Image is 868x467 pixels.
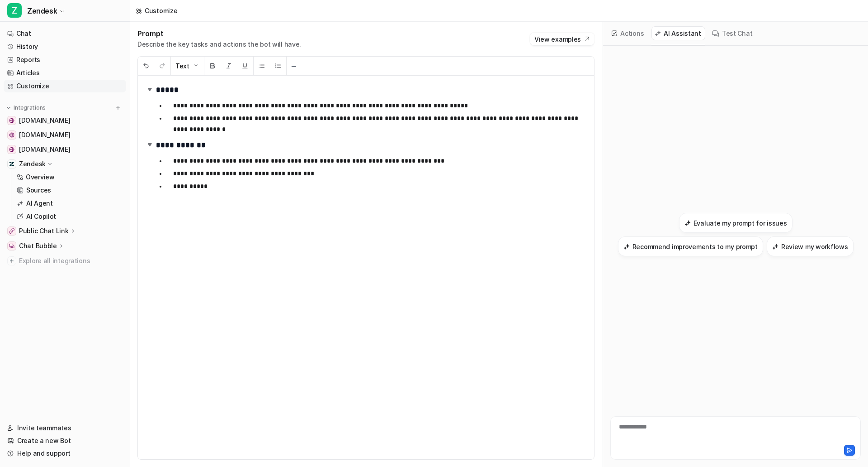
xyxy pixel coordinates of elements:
[9,147,14,152] img: university.quicklink.tv
[270,57,286,75] button: Ordered List
[19,145,70,154] span: [DOMAIN_NAME]
[4,143,126,156] a: university.quicklink.tv[DOMAIN_NAME]
[27,5,57,17] span: Zendesk
[19,159,46,169] p: Zendesk
[13,184,126,197] a: Sources
[145,140,154,149] img: expand-arrow.svg
[4,255,126,267] a: Explore all integrations
[137,40,301,49] p: Describe the key tasks and actions the bot will have.
[623,243,630,250] img: Recommend improvements to my prompt
[115,105,121,111] img: menu_add.svg
[4,40,126,53] a: History
[4,422,126,434] a: Invite teammates
[4,80,126,92] a: Customize
[13,171,126,183] a: Overview
[237,57,253,75] button: Underline
[4,67,126,79] a: Articles
[254,57,270,75] button: Unordered List
[26,199,53,208] p: AI Agent
[4,447,126,460] a: Help and support
[772,243,778,250] img: Review my workflows
[221,57,237,75] button: Italic
[5,105,12,111] img: expand menu
[159,62,166,69] img: Redo
[7,256,16,265] img: explore all integrations
[258,62,265,69] img: Unordered List
[19,226,69,236] p: Public Chat Link
[9,132,14,138] img: www.quicklink.tv
[26,173,55,182] p: Overview
[4,103,48,112] button: Integrations
[767,236,854,256] button: Review my workflowsReview my workflows
[693,218,787,228] h3: Evaluate my prompt for issues
[192,62,199,69] img: Dropdown Down Arrow
[154,57,170,75] button: Redo
[138,57,154,75] button: Undo
[142,62,150,69] img: Undo
[171,57,204,75] button: Text
[9,161,14,167] img: Zendesk
[9,243,14,249] img: Chat Bubble
[241,62,249,69] img: Underline
[287,57,301,75] button: ─
[26,212,56,221] p: AI Copilot
[19,241,57,250] p: Chat Bubble
[4,27,126,40] a: Chat
[145,85,154,94] img: expand-arrow.svg
[9,118,14,123] img: www.staging3.quicklink.tv
[19,116,70,125] span: [DOMAIN_NAME]
[632,242,758,251] h3: Recommend improvements to my prompt
[7,3,22,18] span: Z
[651,26,705,40] button: AI Assistant
[204,57,221,75] button: Bold
[26,186,51,195] p: Sources
[9,228,14,234] img: Public Chat Link
[684,220,691,226] img: Evaluate my prompt for issues
[4,434,126,447] a: Create a new Bot
[14,104,46,111] p: Integrations
[209,62,216,69] img: Bold
[781,242,848,251] h3: Review my workflows
[709,26,756,40] button: Test Chat
[274,62,282,69] img: Ordered List
[19,130,70,140] span: [DOMAIN_NAME]
[4,114,126,127] a: www.staging3.quicklink.tv[DOMAIN_NAME]
[679,213,793,233] button: Evaluate my prompt for issuesEvaluate my prompt for issues
[13,210,126,223] a: AI Copilot
[4,53,126,66] a: Reports
[225,62,232,69] img: Italic
[137,29,301,38] h1: Prompt
[618,236,763,256] button: Recommend improvements to my promptRecommend improvements to my prompt
[19,254,123,268] span: Explore all integrations
[609,26,648,40] button: Actions
[13,197,126,210] a: AI Agent
[4,129,126,141] a: www.quicklink.tv[DOMAIN_NAME]
[145,6,177,15] div: Customize
[530,33,594,45] button: View examples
